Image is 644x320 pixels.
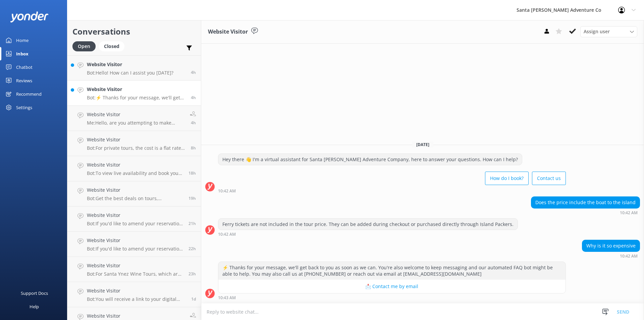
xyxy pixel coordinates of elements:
h4: Website Visitor [87,262,183,269]
p: Bot: Hello! How can I assist you [DATE]? [87,70,173,76]
span: Sep 04 2025 08:07pm (UTC -07:00) America/Tijuana [189,195,196,201]
div: Closed [99,41,124,51]
div: Ferry tickets are not included in the tour price. They can be added during checkout or purchased ... [218,219,518,230]
a: Website VisitorBot:If you'd like to amend your reservation, please contact the Santa [PERSON_NAME... [67,207,201,232]
img: yonder-white-logo.png [10,11,49,22]
div: Sep 05 2025 10:42am (UTC -07:00) America/Tijuana [582,254,640,258]
div: ⚡ Thanks for your message, we'll get back to you as soon as we can. You're also welcome to keep m... [218,262,566,280]
strong: 10:42 AM [620,211,638,215]
h4: Website Visitor [87,237,183,244]
div: Does the price include the boat to the island [531,197,640,208]
p: Bot: You will receive a link to your digital waiver form in your confirmation email. Each guest m... [87,296,186,302]
span: Sep 04 2025 05:26pm (UTC -07:00) America/Tijuana [189,221,196,226]
div: Sep 05 2025 10:43am (UTC -07:00) America/Tijuana [218,295,566,300]
h4: Website Visitor [87,136,186,143]
div: Support Docs [21,286,48,300]
h4: Website Visitor [87,186,183,194]
div: Inbox [16,47,29,60]
div: Settings [16,101,32,114]
h4: Website Visitor [87,86,186,93]
a: Website VisitorMe:Hello, are you attempting to make changes or want to see your tour details? Sor... [67,106,201,131]
div: Open [72,41,96,51]
div: Help [30,300,39,313]
div: Sep 05 2025 10:42am (UTC -07:00) America/Tijuana [531,210,640,215]
div: Sep 05 2025 10:42am (UTC -07:00) America/Tijuana [218,188,566,193]
a: Website VisitorBot:For Santa Ynez Wine Tours, which are part of the Mainland tours, full refunds ... [67,257,201,282]
a: Website VisitorBot:⚡ Thanks for your message, we'll get back to you as soon as we can. You're als... [67,81,201,106]
p: Bot: Get the best deals on tours, adventures, and group activities in [GEOGRAPHIC_DATA][PERSON_NA... [87,195,183,201]
div: Sep 05 2025 10:42am (UTC -07:00) America/Tijuana [218,232,518,236]
div: Recommend [16,87,42,101]
a: Website VisitorBot:If you'd like to amend your reservation, please contact the Santa [PERSON_NAME... [67,232,201,257]
span: Sep 05 2025 10:42am (UTC -07:00) America/Tijuana [191,95,196,100]
h2: Conversations [72,25,196,38]
p: Bot: ⚡ Thanks for your message, we'll get back to you as soon as we can. You're also welcome to k... [87,95,186,101]
strong: 10:42 AM [218,232,236,236]
div: Hey there 👋 I'm a virtual assistant for Santa [PERSON_NAME] Adventure Company, here to answer you... [218,154,522,165]
strong: 10:42 AM [620,254,638,258]
div: Chatbot [16,60,33,74]
h3: Website Visitor [208,28,248,36]
div: Why is it so expensive [582,240,640,252]
p: Bot: If you'd like to amend your reservation, please contact the Santa [PERSON_NAME] Adventure Co... [87,246,183,252]
div: Reviews [16,74,32,87]
span: Assign user [584,28,610,35]
span: Sep 05 2025 07:15am (UTC -07:00) America/Tijuana [191,145,196,151]
span: Sep 05 2025 11:02am (UTC -07:00) America/Tijuana [191,70,196,75]
div: Home [16,34,29,47]
a: Website VisitorBot:To view live availability and book your Santa [PERSON_NAME] Adventure tour, cl... [67,156,201,181]
span: [DATE] [412,142,433,147]
p: Me: Hello, are you attempting to make changes or want to see your tour details? Sorry to hear you... [87,120,185,126]
a: Closed [99,42,128,50]
a: Website VisitorBot:Get the best deals on tours, adventures, and group activities in [GEOGRAPHIC_D... [67,181,201,207]
p: Bot: If you'd like to amend your reservation, please contact the Santa [PERSON_NAME] Adventure Co... [87,221,183,227]
span: Sep 04 2025 03:12pm (UTC -07:00) America/Tijuana [191,296,196,302]
strong: 10:43 AM [218,296,236,300]
p: Bot: For Santa Ynez Wine Tours, which are part of the Mainland tours, full refunds are available ... [87,271,183,277]
div: Assign User [580,26,637,37]
span: Sep 04 2025 08:55pm (UTC -07:00) America/Tijuana [189,170,196,176]
p: Bot: For private tours, the cost is a flat rate depending on the type of tour. For group tours, t... [87,145,186,151]
span: Sep 04 2025 03:44pm (UTC -07:00) America/Tijuana [189,271,196,277]
a: Website VisitorBot:You will receive a link to your digital waiver form in your confirmation email... [67,282,201,307]
strong: 10:42 AM [218,189,236,193]
button: How do I book? [485,172,529,185]
a: Open [72,42,99,50]
button: 📩 Contact me by email [218,280,566,293]
span: Sep 04 2025 04:19pm (UTC -07:00) America/Tijuana [189,246,196,252]
h4: Website Visitor [87,212,183,219]
button: Contact us [532,172,566,185]
h4: Website Visitor [87,312,185,320]
h4: Website Visitor [87,161,183,169]
p: Bot: To view live availability and book your Santa [PERSON_NAME] Adventure tour, click [URL][DOMA... [87,170,183,176]
h4: Website Visitor [87,61,173,68]
a: Website VisitorBot:Hello! How can I assist you [DATE]?4h [67,55,201,81]
h4: Website Visitor [87,287,186,294]
a: Website VisitorBot:For private tours, the cost is a flat rate depending on the type of tour. For ... [67,131,201,156]
span: Sep 05 2025 10:35am (UTC -07:00) America/Tijuana [191,120,196,126]
h4: Website Visitor [87,111,185,118]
